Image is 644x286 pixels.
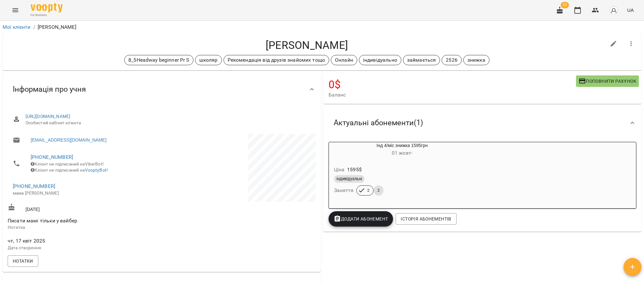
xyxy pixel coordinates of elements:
p: 8_5Headway beginner Pr S [128,56,189,64]
p: [PERSON_NAME] [38,23,76,31]
span: Особистий кабінет клієнта [26,120,311,126]
img: avatar_s.png [609,6,618,15]
span: Поповнити рахунок [579,77,636,85]
a: [PHONE_NUMBER] [13,183,55,189]
span: Клієнт не підписаний на ! [31,167,108,173]
span: індивідуальні [334,176,365,182]
span: For Business [31,13,63,17]
h6: Ціна [334,165,345,174]
div: 8_5Headway beginner Pr S [124,55,193,65]
h4: [PERSON_NAME] [8,39,606,52]
span: Інформація про учня [13,84,86,94]
div: 2526 [442,55,462,65]
p: знижка [467,56,485,64]
button: Додати Абонемент [329,211,393,227]
a: [URL][DOMAIN_NAME] [26,114,71,119]
p: Дата створення [8,245,160,251]
span: Історія абонементів [401,215,451,223]
div: [DATE] [6,202,162,214]
span: Нотатки [13,257,33,265]
li: / [33,23,35,31]
span: 23 [561,2,569,8]
span: Писати мамі тільки у вайбер [8,218,77,224]
span: Клієнт не підписаний на ViberBot! [31,161,104,166]
div: Онлайн [331,55,357,65]
h6: Заняття [334,186,354,195]
span: Баланс [329,91,576,99]
button: Menu [8,3,23,18]
button: UA [625,4,636,16]
p: 2526 [446,56,458,64]
span: UA [627,7,634,13]
button: Нотатки [8,255,38,267]
p: мама [PERSON_NAME] [13,190,155,197]
div: школяр [195,55,222,65]
button: Поповнити рахунок [576,75,639,87]
a: Мої клієнти [3,24,31,30]
p: Рекомендація від друзів знайомих тощо [228,56,325,64]
a: [PHONE_NUMBER] [31,154,73,160]
p: 1595 $ [347,166,362,174]
img: Voopty Logo [31,3,63,12]
p: займається [407,56,436,64]
div: займається [403,55,440,65]
button: Історія абонементів [396,213,456,225]
div: Рекомендація від друзів знайомих тощо [224,55,329,65]
p: школяр [199,56,218,64]
div: індивідуально [359,55,401,65]
h4: 0 $ [329,78,576,91]
span: Додати Абонемент [334,215,388,223]
p: Онлайн [335,56,353,64]
p: індивідуально [363,56,397,64]
span: 2 [374,188,383,193]
span: Актуальні абонементи ( 1 ) [334,118,423,128]
a: [EMAIL_ADDRESS][DOMAIN_NAME] [31,137,106,143]
nav: breadcrumb [3,23,641,31]
p: Нотатка [8,224,160,231]
div: знижка [463,55,489,65]
span: 01 жовт - [392,150,413,156]
div: Актуальні абонементи(1) [323,106,642,139]
span: чт, 17 квіт 2025 [8,237,160,245]
span: 2 [363,188,373,193]
div: Інд 4/міс знижка 1595грн [329,142,476,158]
button: Інд 4/міс знижка 1595грн01 жовт- Ціна1595$індивідуальніЗаняття22 [329,142,476,203]
a: VooptyBot [85,167,107,173]
div: Інформація про учня [3,73,321,106]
